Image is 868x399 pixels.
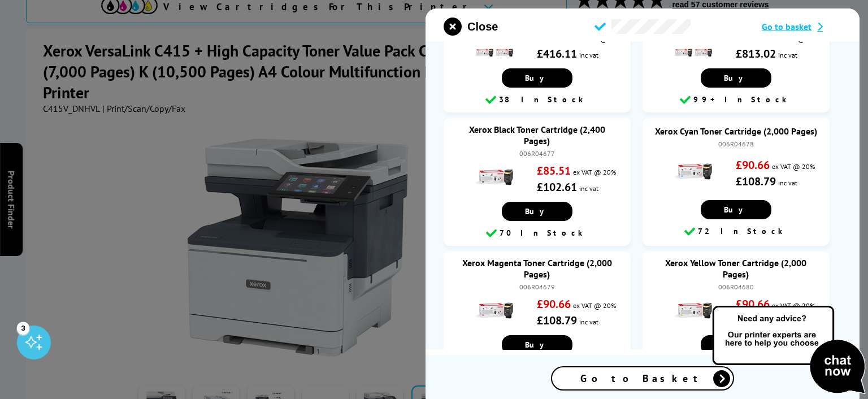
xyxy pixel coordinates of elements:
div: 70 In Stock [449,227,625,240]
strong: £85.51 [537,163,571,178]
span: inc vat [778,51,797,59]
div: 006R04678 [654,140,818,148]
div: 38 In Stock [449,93,625,107]
div: 006R04677 [455,149,619,158]
a: Go to Basket [551,366,734,391]
span: inc vat [579,318,598,326]
img: Xerox Yellow Toner Cartridge (2,000 Pages) [672,291,712,331]
strong: £813.02 [736,46,776,61]
img: Xerox Black Toner Cartridge (2,400 Pages) [474,158,513,197]
img: Open Live Chat window [710,304,868,397]
button: close modal [444,18,498,36]
a: Go to basket [762,21,841,32]
span: inc vat [579,184,598,193]
span: ex VAT @ 20% [772,301,815,310]
span: Buy [525,340,549,350]
span: ex VAT @ 20% [772,162,815,171]
div: 3 [17,322,29,334]
a: Xerox Magenta Toner Cartridge (2,000 Pages) [462,257,612,280]
span: inc vat [778,179,797,187]
span: Go to basket [762,21,811,32]
span: ex VAT @ 20% [573,168,616,176]
img: Xerox Toner Value Pack CMY (2,000 Pages) K (2,400 Pages) [474,24,513,64]
a: Xerox Black Toner Cartridge (2,400 Pages) [469,124,605,146]
span: Buy [525,73,549,83]
span: Buy [724,205,748,215]
div: 006R04680 [654,283,818,291]
a: Xerox Yellow Toner Cartridge (2,000 Pages) [665,257,806,280]
img: Xerox High Capacity Toner Value Pack CMY (7,000 Pages) K (10,500 Pages) [672,24,712,64]
strong: £90.66 [537,297,571,311]
span: Go to Basket [580,372,705,385]
span: ex VAT @ 20% [579,34,622,43]
span: ex VAT @ 20% [777,34,820,43]
strong: £90.66 [736,297,770,311]
strong: £416.11 [537,46,577,61]
div: 99+ In Stock [648,93,824,107]
strong: £108.79 [537,313,577,328]
strong: £346.76 [537,30,577,45]
span: inc vat [579,51,598,59]
img: Xerox Magenta Toner Cartridge (2,000 Pages) [474,291,513,331]
strong: £677.52 [736,30,775,45]
strong: £90.66 [736,158,770,172]
span: Buy [724,73,748,83]
span: ex VAT @ 20% [573,301,616,310]
span: Close [467,20,498,33]
div: 006R04679 [455,283,619,291]
strong: £102.61 [537,180,577,194]
a: Xerox Cyan Toner Cartridge (2,000 Pages) [655,125,817,137]
div: 72 In Stock [648,225,824,238]
img: Xerox Cyan Toner Cartridge (2,000 Pages) [672,152,712,192]
span: Buy [525,206,549,216]
strong: £108.79 [736,174,776,189]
